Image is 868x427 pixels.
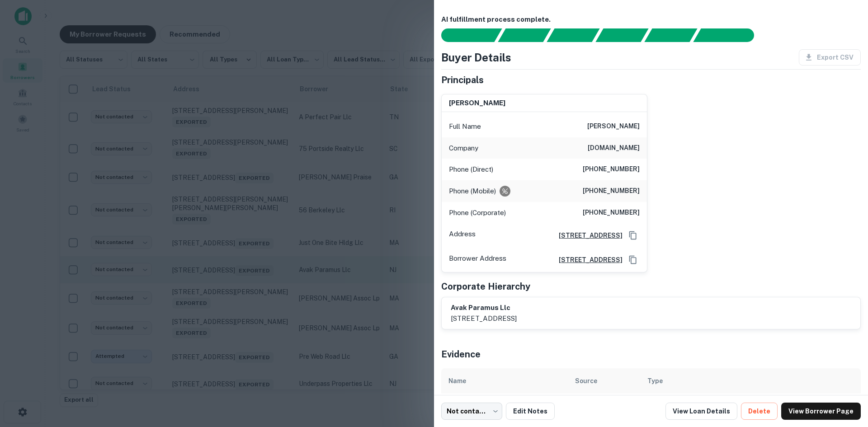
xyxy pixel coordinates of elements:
p: Phone (Mobile) [449,186,496,197]
a: View Loan Details [665,403,737,420]
button: Copy Address [626,229,640,242]
h6: [PHONE_NUMBER] [583,186,640,197]
th: Source [568,368,640,394]
p: Phone (Corporate) [449,207,506,218]
div: Source [575,375,597,386]
h6: [PHONE_NUMBER] [583,164,640,175]
h5: Evidence [441,347,481,361]
div: Sending borrower request to AI... [430,28,498,42]
h4: Buyer Details [441,49,511,66]
button: Copy Address [626,253,640,267]
div: Principals found, still searching for contact information. This may take time... [644,28,697,42]
div: Type [647,375,663,386]
div: Requests to not be contacted at this number [500,186,510,197]
div: Not contacted [441,403,502,420]
div: scrollable content [441,368,861,419]
td: 224 e 224 route 4 # 4 - deed.pdf [441,394,568,419]
td: pdf [640,394,805,419]
iframe: Chat Widget [823,355,868,398]
p: Company [449,143,478,154]
div: Your request is received and processing... [498,28,551,42]
div: AI fulfillment process complete. [693,28,765,42]
p: Full Name [449,121,481,132]
h6: avak paramus llc [451,303,517,313]
th: Type [640,368,805,394]
h6: AI fulfillment process complete. [441,14,861,25]
p: Phone (Direct) [449,164,493,175]
h6: [PERSON_NAME] [449,98,505,108]
div: Name [448,375,466,386]
h5: Corporate Hierarchy [441,280,530,293]
p: Borrower Address [449,253,506,267]
p: Address [449,229,476,242]
h6: [PHONE_NUMBER] [583,207,640,218]
a: [STREET_ADDRESS] [552,255,623,265]
button: Delete [741,403,778,420]
h6: [PERSON_NAME] [587,121,640,132]
th: Name [441,368,568,394]
button: Edit Notes [506,403,555,420]
h5: Principals [441,73,484,87]
td: Mortgage Deed [568,394,640,419]
h6: [DOMAIN_NAME] [588,143,640,154]
a: View Borrower Page [781,403,861,420]
a: [STREET_ADDRESS] [552,230,623,240]
div: Principals found, AI now looking for contact information... [595,28,648,42]
p: [STREET_ADDRESS] [451,313,517,324]
div: Documents found, AI parsing details... [547,28,599,42]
